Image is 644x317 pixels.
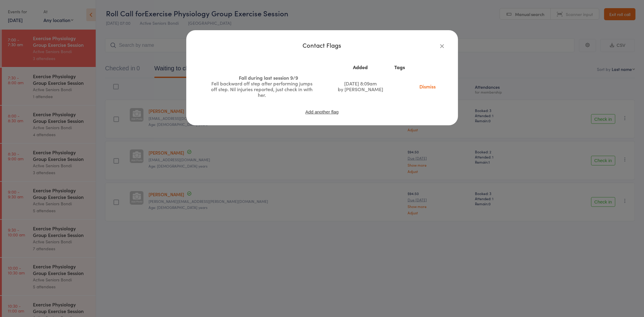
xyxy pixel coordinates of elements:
[239,74,298,81] span: Fall during last session 9/9
[331,72,390,100] td: [DATE] 8:09am by [PERSON_NAME]
[305,109,339,114] button: Add another flag
[390,62,410,72] th: Tags
[209,81,315,98] div: Fell backward off step after performing jumps off step. Nil injuries reported, just check in with...
[331,62,390,72] th: Added
[415,83,440,90] a: Dismiss this flag
[198,42,446,48] div: Contact Flags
